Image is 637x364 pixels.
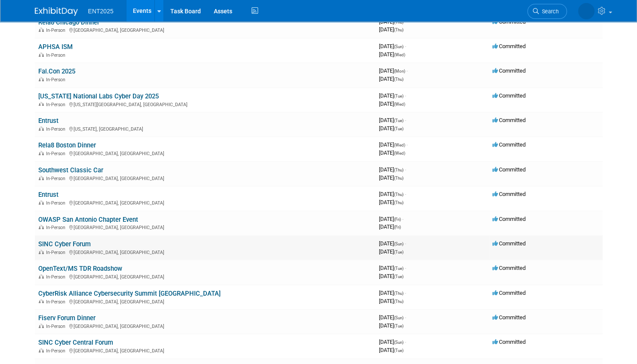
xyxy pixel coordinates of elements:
img: In-Person Event [39,200,44,205]
span: [DATE] [379,273,403,279]
img: In-Person Event [39,299,44,303]
span: [DATE] [379,199,403,205]
span: (Tue) [394,266,403,271]
span: (Tue) [394,250,403,254]
span: (Wed) [394,102,405,107]
span: - [405,240,406,247]
img: In-Person Event [39,52,44,57]
a: CyberRisk Alliance Cybersecurity Summit [GEOGRAPHIC_DATA] [38,290,221,297]
span: Committed [492,18,526,25]
div: [GEOGRAPHIC_DATA], [GEOGRAPHIC_DATA] [38,273,372,280]
span: - [402,216,403,222]
span: (Fri) [394,217,401,222]
span: (Thu) [394,77,403,82]
span: [DATE] [379,26,403,33]
span: [DATE] [379,174,403,181]
span: In-Person [46,348,68,354]
span: [DATE] [379,43,406,49]
span: [DATE] [379,347,403,353]
div: [GEOGRAPHIC_DATA], [GEOGRAPHIC_DATA] [38,199,372,206]
span: Committed [492,92,526,99]
span: In-Person [46,151,68,156]
span: - [405,339,406,345]
img: In-Person Event [39,77,44,81]
span: [DATE] [379,150,405,156]
div: [GEOGRAPHIC_DATA], [GEOGRAPHIC_DATA] [38,322,372,329]
span: [DATE] [379,290,406,296]
span: In-Person [46,28,68,33]
img: Rose Bodin [578,3,594,19]
span: In-Person [46,225,68,230]
span: Committed [492,339,526,345]
span: [DATE] [379,51,405,58]
span: (Wed) [394,151,405,156]
div: [US_STATE][GEOGRAPHIC_DATA], [GEOGRAPHIC_DATA] [38,101,372,107]
img: In-Person Event [39,324,44,328]
span: [DATE] [379,101,405,107]
span: [DATE] [379,240,406,247]
span: - [405,166,406,173]
span: (Thu) [394,200,403,205]
span: [DATE] [379,322,403,329]
span: (Thu) [394,176,403,180]
a: APHSA ISM [38,43,73,51]
div: [GEOGRAPHIC_DATA], [GEOGRAPHIC_DATA] [38,223,372,230]
span: [DATE] [379,314,406,321]
span: Committed [492,191,526,197]
img: In-Person Event [39,126,44,131]
span: Committed [492,117,526,123]
span: (Sun) [394,315,403,320]
a: SINC Cyber Central Forum [38,339,113,346]
span: [DATE] [379,298,403,304]
span: (Sun) [394,340,403,345]
a: [US_STATE] National Labs Cyber Day 2025 [38,92,159,100]
a: Rela8 Chicago Dinner [38,18,99,26]
div: [US_STATE], [GEOGRAPHIC_DATA] [38,125,372,132]
span: - [405,290,406,296]
span: [DATE] [379,67,408,74]
span: (Mon) [394,69,405,73]
span: (Sun) [394,44,403,49]
span: - [405,117,406,123]
a: Fal.Con 2025 [38,67,75,75]
span: - [406,141,408,148]
span: In-Person [46,102,68,107]
span: In-Person [46,126,68,132]
span: - [405,43,406,49]
span: (Thu) [394,192,403,197]
img: In-Person Event [39,102,44,106]
span: [DATE] [379,18,406,25]
span: (Tue) [394,118,403,123]
span: (Thu) [394,168,403,172]
span: - [405,18,406,25]
a: Search [527,4,567,19]
span: In-Person [46,200,68,206]
span: [DATE] [379,265,406,271]
span: Committed [492,67,526,74]
div: [GEOGRAPHIC_DATA], [GEOGRAPHIC_DATA] [38,248,372,255]
a: Rela8 Boston Dinner [38,141,96,149]
a: Entrust [38,191,58,199]
span: Search [539,8,559,15]
span: Committed [492,290,526,296]
span: - [405,314,406,321]
span: In-Person [46,274,68,280]
span: (Thu) [394,20,403,24]
span: [DATE] [379,339,406,345]
span: Committed [492,265,526,271]
img: In-Person Event [39,151,44,155]
img: ExhibitDay [35,7,78,16]
div: [GEOGRAPHIC_DATA], [GEOGRAPHIC_DATA] [38,347,372,354]
span: (Tue) [394,274,403,279]
span: (Fri) [394,225,401,229]
span: In-Person [46,176,68,181]
span: - [405,191,406,197]
img: In-Person Event [39,274,44,278]
img: In-Person Event [39,348,44,352]
span: [DATE] [379,92,406,99]
span: (Thu) [394,299,403,304]
span: - [406,67,408,74]
span: - [405,92,406,99]
span: [DATE] [379,216,403,222]
span: - [405,265,406,271]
